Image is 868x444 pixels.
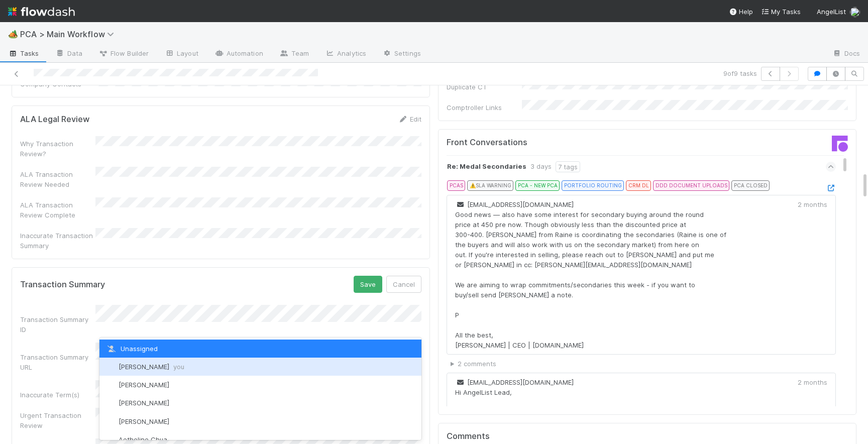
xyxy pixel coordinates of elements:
[447,102,522,113] div: Comptroller Links
[447,431,848,441] h5: Comments
[798,199,827,209] div: 2 months
[447,180,465,190] div: PCAS
[447,138,640,148] h5: Front Conversations
[8,3,75,20] img: logo-inverted-e16ddd16eac7371096b0.svg
[90,46,157,62] a: Flow Builder
[467,180,513,190] div: ⚠️ SLA WARNING
[761,8,801,16] span: My Tasks
[447,82,522,92] div: Duplicate CT
[20,169,95,189] div: ALA Transaction Review Needed
[386,276,421,293] button: Cancel
[817,8,846,16] span: AngelList
[562,180,624,190] div: PORTFOLIO ROUTING
[798,377,827,387] div: 2 months
[374,46,429,62] a: Settings
[105,362,116,372] img: avatar_ba0ef937-97b0-4cb1-a734-c46f876909ef.png
[626,180,651,190] div: CRM DL
[556,161,580,172] div: 7 tags
[105,416,116,426] img: avatar_55c8bf04-bdf8-4706-8388-4c62d4787457.png
[173,363,184,371] span: you
[824,46,868,62] a: Docs
[455,209,726,350] div: Good news — also have some interest for secondary buying around the round price at 450 pre now. T...
[206,46,271,62] a: Automation
[451,359,836,369] summary: 2 comments
[455,200,574,208] span: [EMAIL_ADDRESS][DOMAIN_NAME]
[119,399,169,407] span: [PERSON_NAME]
[530,161,552,172] div: 3 days
[653,180,729,190] div: DDD DOCUMENT UPLOADS
[105,345,158,353] span: Unassigned
[119,417,169,425] span: [PERSON_NAME]
[20,200,95,220] div: ALA Transaction Review Complete
[20,390,95,400] div: Inaccurate Term(s)
[354,276,382,293] button: Save
[119,435,167,443] span: Aetheline Chua
[20,352,95,372] div: Transaction Summary URL
[515,180,560,190] div: PCA - NEW PCA
[20,29,119,39] span: PCA > Main Workflow
[761,7,801,17] a: My Tasks
[98,48,149,58] span: Flow Builder
[850,7,860,17] img: avatar_ba0ef937-97b0-4cb1-a734-c46f876909ef.png
[20,280,105,290] h5: Transaction Summary
[119,363,184,371] span: [PERSON_NAME]
[20,139,95,159] div: Why Transaction Review?
[447,161,526,172] strong: Re: Medal Secondaries
[729,7,753,17] div: Help
[20,231,95,251] div: Inaccurate Transaction Summary
[20,410,95,430] div: Urgent Transaction Review
[317,46,374,62] a: Analytics
[398,115,421,123] a: Edit
[731,180,770,190] div: PCA CLOSED
[105,380,116,390] img: avatar_55a2f090-1307-4765-93b4-f04da16234ba.png
[20,314,95,335] div: Transaction Summary ID
[20,115,89,125] h5: ALA Legal Review
[271,46,317,62] a: Team
[455,378,574,386] span: [EMAIL_ADDRESS][DOMAIN_NAME]
[47,46,90,62] a: Data
[832,136,848,152] img: front-logo-b4b721b83371efbadf0a.svg
[8,30,18,38] span: 🏕️
[723,68,757,78] span: 9 of 9 tasks
[119,381,169,389] span: [PERSON_NAME]
[157,46,206,62] a: Layout
[105,398,116,408] img: avatar_1d14498f-6309-4f08-8780-588779e5ce37.png
[8,48,39,58] span: Tasks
